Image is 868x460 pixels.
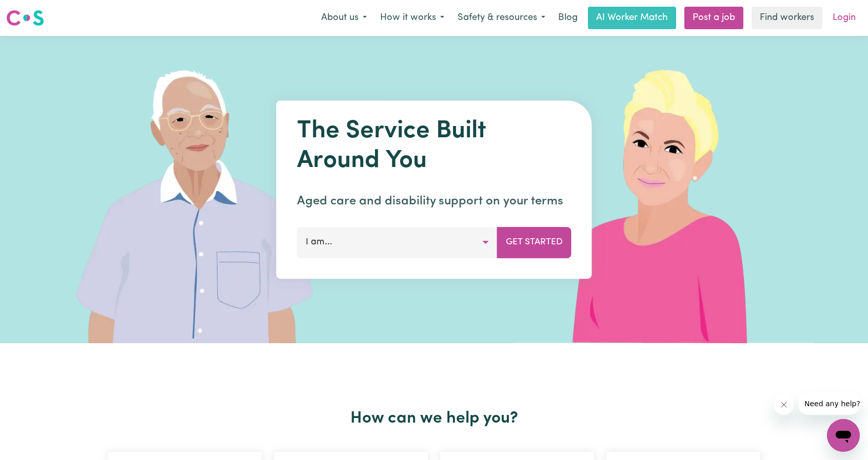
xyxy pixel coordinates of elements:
button: How it works [373,7,451,29]
iframe: Button to launch messaging window [827,419,860,452]
button: Safety & resources [451,7,552,29]
iframe: Message from company [798,392,860,415]
a: Login [826,7,862,29]
span: Need any help? [6,7,62,15]
img: Careseekers logo [6,9,44,27]
h1: The Service Built Around You [297,117,571,176]
p: Aged care and disability support on your terms [297,192,571,211]
a: Blog [552,7,584,29]
a: AI Worker Match [588,7,676,29]
a: Post a job [684,7,743,29]
button: I am... [297,227,498,258]
iframe: Close message [774,394,794,415]
h2: How can we help you? [102,409,766,428]
a: Careseekers logo [6,6,44,30]
a: Find workers [752,7,822,29]
button: Get Started [497,227,571,258]
button: About us [314,7,373,29]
